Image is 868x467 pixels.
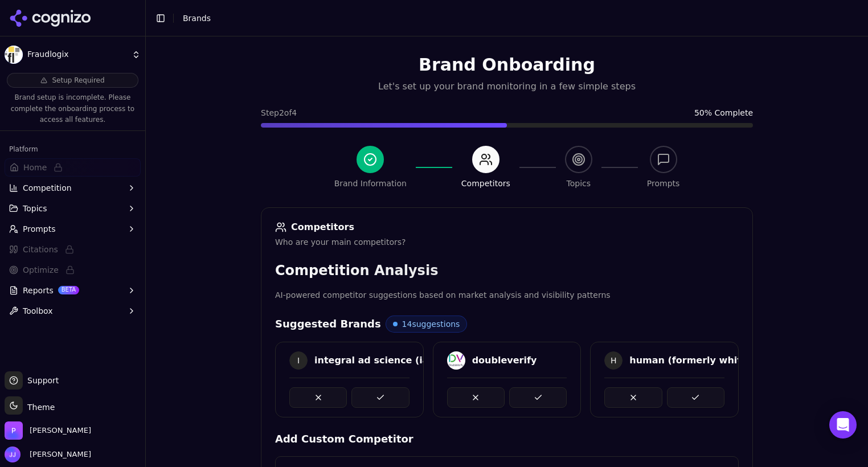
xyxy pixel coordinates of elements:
[23,285,54,296] span: Reports
[275,431,739,447] h4: Add Custom Competitor
[289,351,308,370] span: I
[23,305,53,317] span: Toolbox
[629,354,773,367] div: human (formerly white ops)
[275,289,739,302] p: AI-powered competitor suggestions based on market analysis and visibility patterns
[183,13,836,24] nav: breadcrumb
[23,403,55,412] span: Theme
[52,76,104,85] span: Setup Required
[402,318,460,330] span: 14 suggestions
[23,375,59,386] span: Support
[829,411,857,439] div: Open Intercom Messenger
[23,264,59,276] span: Optimize
[27,50,127,60] span: Fraudlogix
[5,446,91,462] button: Open user button
[275,261,739,280] h3: Competition Analysis
[694,107,753,118] span: 50 % Complete
[604,351,623,370] span: H
[5,446,21,462] img: Jen Jones
[58,286,79,294] span: BETA
[23,244,58,255] span: Citations
[23,162,47,173] span: Home
[5,179,141,197] button: Competition
[5,421,23,440] img: Perrill
[261,80,753,93] p: Let's set up your brand monitoring in a few simple steps
[5,46,23,64] img: Fraudlogix
[7,92,138,126] p: Brand setup is incomplete. Please complete the onboarding process to access all features.
[567,178,591,189] div: Topics
[461,178,510,189] div: Competitors
[5,302,141,320] button: Toolbox
[314,354,438,367] div: integral ad science (ias)
[5,281,141,300] button: ReportsBETA
[275,236,739,248] div: Who are your main competitors?
[5,220,141,238] button: Prompts
[23,203,47,214] span: Topics
[447,351,465,370] img: doubleverify
[261,107,297,118] span: Step 2 of 4
[23,182,72,194] span: Competition
[30,425,91,436] span: Perrill
[334,178,407,189] div: Brand Information
[5,199,141,218] button: Topics
[183,14,211,23] span: Brands
[261,55,753,75] h1: Brand Onboarding
[275,222,739,233] div: Competitors
[647,178,680,189] div: Prompts
[25,449,91,460] span: [PERSON_NAME]
[5,140,141,158] div: Platform
[5,421,91,440] button: Open organization switcher
[23,223,56,235] span: Prompts
[472,354,537,367] div: doubleverify
[275,316,381,332] h4: Suggested Brands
